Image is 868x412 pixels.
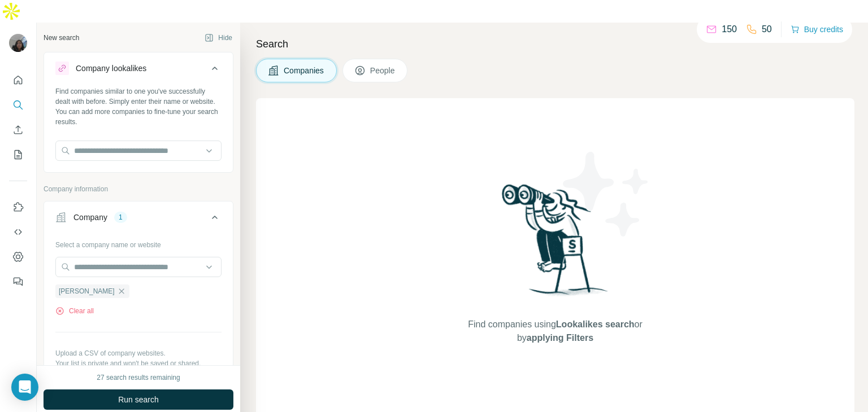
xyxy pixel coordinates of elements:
[59,286,115,296] span: [PERSON_NAME]
[55,235,222,250] div: Select a company name or website
[256,36,854,52] h4: Search
[55,348,222,358] p: Upload a CSV of company websites.
[44,204,233,235] button: Company1
[97,372,180,383] div: 27 search results remaining
[556,319,635,329] span: Lookalikes search
[370,65,396,76] span: People
[9,197,27,217] button: Use Surfe on LinkedIn
[9,70,27,90] button: Quick start
[762,23,772,36] p: 50
[9,144,27,165] button: My lists
[73,212,107,223] div: Company
[76,63,146,74] div: Company lookalikes
[44,184,233,194] p: Company information
[791,21,843,37] button: Buy credits
[9,222,27,242] button: Use Surfe API
[44,55,233,86] button: Company lookalikes
[9,120,27,140] button: Enrich CSV
[55,358,222,369] p: Your list is private and won't be saved or shared.
[284,65,325,76] span: Companies
[118,394,159,405] span: Run search
[9,95,27,115] button: Search
[555,143,657,245] img: Surfe Illustration - Stars
[55,306,94,316] button: Clear all
[465,318,645,345] span: Find companies using or by
[44,389,233,410] button: Run search
[114,212,127,222] div: 1
[44,33,79,43] div: New search
[527,333,593,343] span: applying Filters
[9,247,27,267] button: Dashboard
[11,374,38,401] div: Open Intercom Messenger
[9,34,27,52] img: Avatar
[9,271,27,292] button: Feedback
[55,86,222,127] div: Find companies similar to one you've successfully dealt with before. Simply enter their name or w...
[722,23,737,36] p: 150
[497,181,614,307] img: Surfe Illustration - Woman searching with binoculars
[197,29,240,46] button: Hide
